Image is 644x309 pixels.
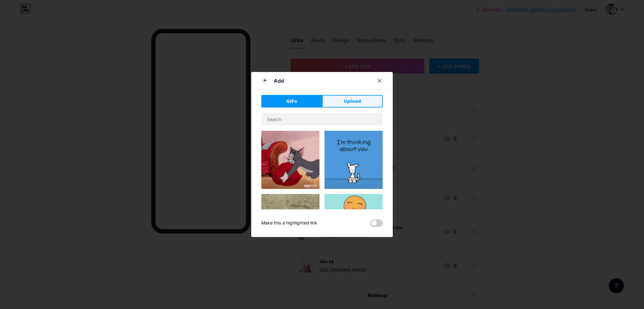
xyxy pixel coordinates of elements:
[344,98,361,105] span: Upload
[322,95,383,108] button: Upload
[261,219,317,227] div: Make this a highlighted link
[325,194,383,252] img: Gihpy
[261,194,319,298] img: Gihpy
[286,98,297,105] span: GIFs
[262,113,382,125] input: Search
[261,95,322,108] button: GIFs
[261,131,319,189] img: Gihpy
[274,77,284,85] div: Add
[325,131,383,189] img: Gihpy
